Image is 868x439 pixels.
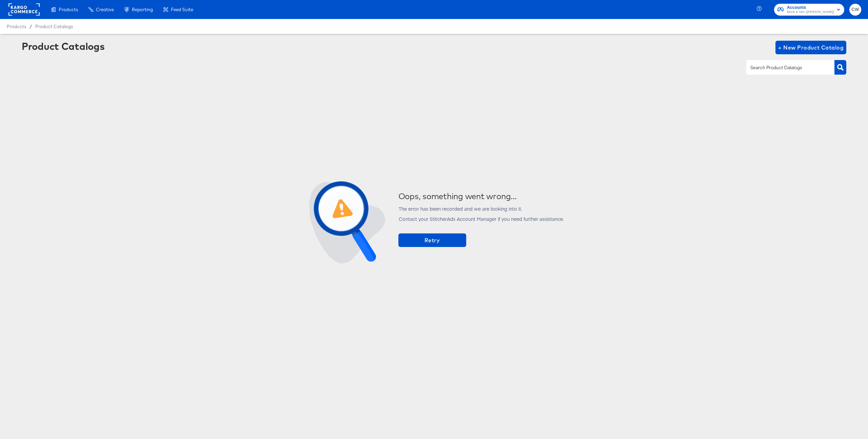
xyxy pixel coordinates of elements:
[398,206,564,211] div: The error has been recorded and we are looking into it.
[26,24,35,29] span: /
[171,7,193,12] span: Feed Suite
[132,7,153,12] span: Reporting
[849,4,861,16] button: CW
[401,235,463,245] span: Retry
[775,41,846,54] button: + New Product Catalog
[774,4,844,16] button: AccountsBlock & Tam ([PERSON_NAME])
[59,7,78,12] span: Products
[778,43,844,52] span: + New Product Catalog
[96,7,114,12] span: Creative
[7,24,26,29] span: Products
[398,191,564,201] div: Oops, something went wrong...
[398,233,466,247] button: Retry
[787,9,834,15] span: Block & Tam ([PERSON_NAME])
[852,6,859,14] span: CW
[749,64,821,72] input: Search Product Catalogs
[35,24,73,29] a: Product Catalogs
[787,4,834,11] span: Accounts
[398,216,564,221] div: Contact your StitcherAds Account Manager if you need further assistance.
[22,41,104,52] div: Product Catalogs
